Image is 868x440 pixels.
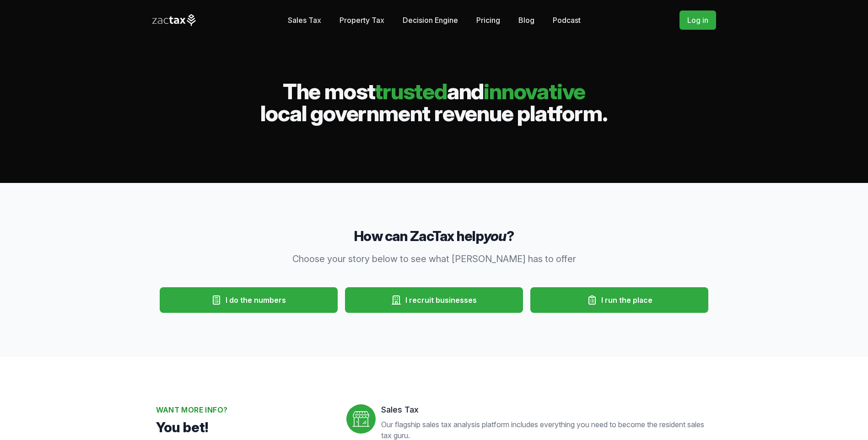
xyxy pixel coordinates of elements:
button: I run the place [530,287,708,313]
button: I recruit businesses [345,287,523,313]
h2: Want more info? [156,404,332,415]
dt: Sales Tax [381,404,712,415]
button: I do the numbers [160,287,338,313]
a: Podcast [553,11,581,29]
span: innovative [484,78,585,105]
h3: How can ZacTax help ? [156,227,712,245]
a: Log in [679,11,716,30]
span: I run the place [601,295,652,306]
span: trusted [374,78,447,105]
p: You bet! [156,419,332,435]
a: Sales Tax [288,11,321,29]
a: Decision Engine [403,11,458,29]
span: I do the numbers [226,295,286,306]
a: Property Tax [340,11,384,29]
a: Blog [518,11,534,29]
span: I recruit businesses [405,295,477,306]
a: Pricing [476,11,500,29]
p: Choose your story below to see what [PERSON_NAME] has to offer [259,252,610,265]
em: you [484,228,507,244]
h2: The most and local government revenue platform. [152,80,716,124]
